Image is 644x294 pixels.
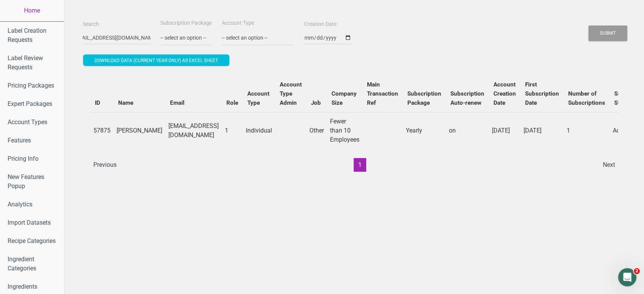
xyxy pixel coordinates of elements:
button: 1 [354,158,366,172]
div: Page navigation example [90,158,618,172]
b: Name [118,99,133,106]
button: Download data (current year only) as excel sheet [83,54,229,66]
span: 2 [634,268,640,274]
td: [DATE] [521,112,564,149]
td: Individual [243,112,275,149]
label: Creation Date [304,21,336,28]
label: Subscription Package [160,19,212,27]
b: Account Creation Date [493,81,516,106]
td: 1 [222,112,243,149]
td: on [446,112,489,149]
b: Company Size [332,90,357,106]
b: ID [95,99,100,106]
td: Yearly [403,112,446,149]
td: [PERSON_NAME] [114,112,165,149]
span: Download data (current year only) as excel sheet [95,58,218,63]
b: Number of Subscriptions [568,90,605,106]
label: Search [83,21,99,28]
b: Role [226,99,238,106]
b: Job [311,99,321,106]
b: Account Type Admin [280,81,302,106]
div: Users [83,68,626,179]
b: Account Type [247,90,269,106]
b: Main Transaction Ref [367,81,398,106]
b: Subscription Package [407,90,441,106]
iframe: Intercom live chat [618,268,636,286]
b: Email [170,99,184,106]
button: Submit [588,26,627,41]
b: First Subscription Date [525,81,559,106]
td: Other [306,112,327,149]
td: 57875 [90,112,114,149]
b: Subscription Auto-renew [450,90,484,106]
td: Fewer than 10 Employees [327,112,362,149]
label: Account Type [222,19,254,27]
td: [EMAIL_ADDRESS][DOMAIN_NAME] [165,112,222,149]
td: 1 [564,112,610,149]
td: [DATE] [489,112,521,149]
